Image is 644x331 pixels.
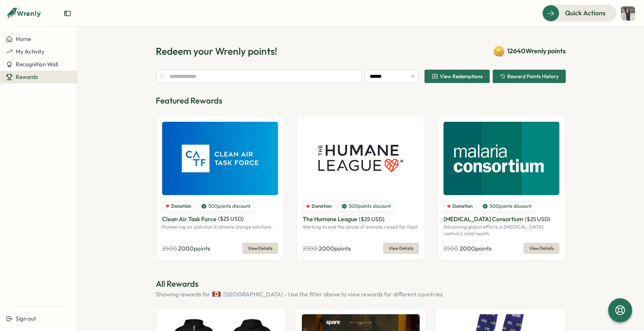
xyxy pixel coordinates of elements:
[440,74,483,79] span: View Redemptions
[212,290,221,299] img: Canada
[284,290,443,299] span: - Use the filter above to view rewards for different countries
[303,245,318,252] span: 2500
[507,46,566,56] span: 12640 Wrenly points
[479,201,535,211] div: 500 points discount
[359,216,385,223] span: ( $ 25 USD )
[452,203,473,210] span: Donation
[178,245,210,252] span: 2000 points
[529,243,554,254] span: View Details
[156,290,211,299] span: Showing rewards for
[443,214,523,224] p: [MEDICAL_DATA] Consortium
[424,70,490,83] button: View Redemptions
[162,224,278,230] p: Pioneering air pollution & climate change solutions.
[621,6,635,20] img: Michelle Wan
[524,243,559,254] button: View Details
[242,243,278,254] button: View Details
[303,122,419,195] img: The Humane League
[162,122,278,195] img: Clean Air Task Force
[507,74,559,79] span: Reward Points History
[218,215,244,222] span: ( $ 25 USD )
[171,203,191,210] span: Donation
[443,122,559,195] img: Malaria Consortium
[383,243,419,254] button: View Details
[303,224,419,230] p: Working to end the abuse of animals raised for food.
[16,48,44,55] span: My Activity
[162,214,217,224] p: Clean Air Task Force
[16,35,31,42] span: Home
[16,315,36,322] span: Sign out
[16,61,58,68] span: Recognition Wall
[16,73,38,80] span: Rewards
[156,278,566,290] p: All Rewards
[460,245,492,252] span: 2000 points
[389,243,413,254] span: View Details
[338,201,394,211] div: 500 points discount
[443,245,458,252] span: 2500
[303,214,357,224] p: The Humane League
[248,243,272,254] span: View Details
[156,95,566,106] p: Featured Rewards
[198,201,254,211] div: 500 points discount
[493,70,566,83] button: Reward Points History
[162,245,177,252] span: 2500
[319,245,351,252] span: 2000 points
[156,45,277,58] h1: Redeem your Wrenly points!
[542,5,616,21] button: Quick Actions
[64,10,71,17] button: Expand sidebar
[312,203,332,210] span: Donation
[223,290,283,299] span: [GEOGRAPHIC_DATA]
[525,216,550,223] span: ( $ 25 USD )
[565,8,606,18] span: Quick Actions
[443,224,559,237] p: Advancing global efforts in [MEDICAL_DATA] control & child health.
